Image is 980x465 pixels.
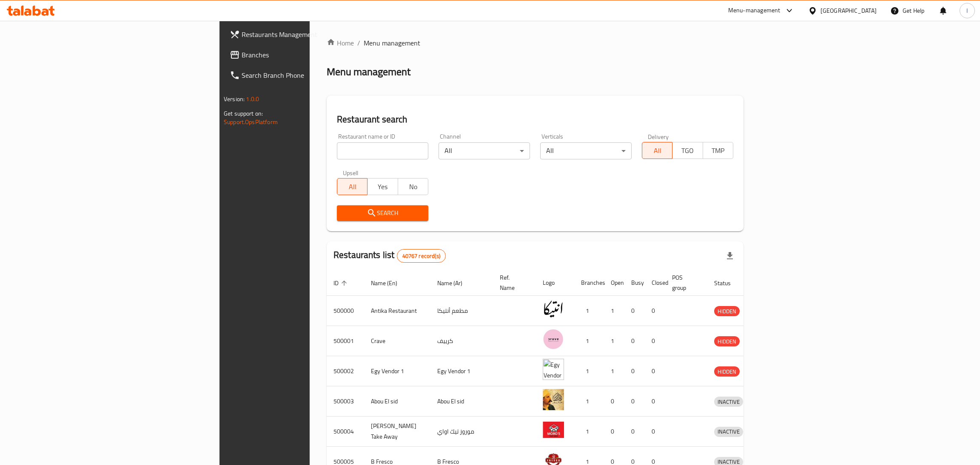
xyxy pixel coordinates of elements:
span: HIDDEN [714,367,740,377]
td: 0 [645,296,665,326]
th: Busy [624,270,645,296]
button: All [337,178,367,195]
td: 0 [645,386,665,417]
span: ID [333,278,350,288]
td: مطعم أنتيكا [430,296,493,326]
span: Name (Ar) [437,278,473,288]
td: Abou El sid [430,386,493,417]
div: HIDDEN [714,366,740,377]
button: Yes [367,178,398,195]
span: Status [714,278,742,288]
span: All [646,145,669,157]
span: POS group [672,272,697,293]
span: TGO [676,145,699,157]
td: 1 [604,326,624,356]
div: Export file [720,246,740,266]
td: كرييف [430,326,493,356]
td: Antika Restaurant [364,296,430,326]
td: 1 [574,386,604,417]
span: Name (En) [371,278,408,288]
td: 0 [645,326,665,356]
a: Restaurants Management [223,24,383,45]
div: Total records count [397,249,446,263]
input: Search for restaurant name or ID.. [337,142,428,159]
div: [GEOGRAPHIC_DATA] [820,6,877,15]
button: No [398,178,428,195]
a: Support.OpsPlatform [224,116,278,128]
img: Antika Restaurant [543,298,564,320]
span: HIDDEN [714,306,740,316]
span: Search Branch Phone [242,70,376,80]
td: 0 [645,417,665,447]
span: 40767 record(s) [397,252,445,260]
span: Restaurants Management [242,29,376,40]
th: Open [604,270,624,296]
img: Abou El sid [543,389,564,410]
td: 0 [604,417,624,447]
td: موروز تيك اواي [430,417,493,447]
span: Get support on: [224,108,263,119]
button: Search [337,205,428,221]
nav: breadcrumb [327,38,744,48]
button: TGO [672,142,703,159]
td: 0 [624,326,645,356]
span: Version: [224,94,245,105]
td: 0 [624,417,645,447]
a: Search Branch Phone [223,65,383,85]
img: Egy Vendor 1 [543,359,564,380]
img: Moro's Take Away [543,419,564,440]
div: All [540,142,632,159]
th: Branches [574,270,604,296]
span: INACTIVE [714,427,743,437]
label: Upsell [343,170,359,176]
td: 0 [624,296,645,326]
th: Closed [645,270,665,296]
th: Logo [536,270,574,296]
td: 0 [624,356,645,386]
td: 0 [624,386,645,417]
span: 1.0.0 [246,94,259,105]
td: 0 [604,386,624,417]
td: 1 [574,296,604,326]
button: TMP [703,142,733,159]
td: 1 [604,296,624,326]
a: Branches [223,45,383,65]
label: Delivery [648,133,669,139]
td: 1 [574,356,604,386]
td: Crave [364,326,430,356]
td: 1 [604,356,624,386]
td: 1 [574,326,604,356]
div: All [439,142,530,159]
td: Egy Vendor 1 [364,356,430,386]
img: Crave [543,329,564,350]
td: Abou El sid [364,386,430,417]
h2: Restaurant search [337,113,733,126]
span: I [966,6,968,15]
span: TMP [707,145,730,157]
span: Ref. Name [500,272,526,293]
button: All [642,142,672,159]
span: Menu management [364,38,420,48]
span: INACTIVE [714,397,743,407]
span: Branches [242,50,376,60]
span: Search [344,208,422,218]
td: 0 [645,356,665,386]
td: Egy Vendor 1 [430,356,493,386]
span: HIDDEN [714,337,740,346]
span: All [341,181,364,193]
div: HIDDEN [714,306,740,316]
td: 1 [574,417,604,447]
span: No [402,181,425,193]
span: Yes [371,181,394,193]
div: Menu-management [728,6,781,16]
h2: Restaurants list [333,249,446,263]
td: [PERSON_NAME] Take Away [364,417,430,447]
